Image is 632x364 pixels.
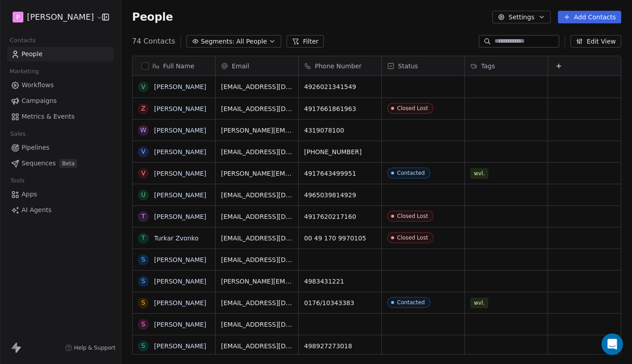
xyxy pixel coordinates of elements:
[221,255,293,264] span: [EMAIL_ADDRESS][DOMAIN_NAME]
[601,333,623,355] div: Open Intercom Messenger
[6,127,30,141] span: Sales
[221,169,293,178] span: [PERSON_NAME][EMAIL_ADDRESS][DOMAIN_NAME]
[141,82,146,92] div: V
[7,187,114,202] a: Apps
[7,156,114,171] a: SequencesBeta
[22,159,56,168] span: Sequences
[7,140,114,155] a: Pipelines
[11,9,96,25] button: P[PERSON_NAME]
[465,56,548,75] div: Tags
[7,47,114,62] a: People
[221,320,293,329] span: [EMAIL_ADDRESS][DOMAIN_NAME]
[287,35,324,48] button: Filter
[154,83,206,90] a: [PERSON_NAME]
[141,104,146,113] div: Z
[141,341,146,351] div: S
[304,191,376,200] span: 4965039814929
[141,169,146,178] div: V
[6,34,40,47] span: Contacts
[16,13,20,22] span: P
[570,35,621,48] button: Edit View
[397,299,425,306] div: Contacted
[154,278,206,285] a: [PERSON_NAME]
[141,320,146,329] div: S
[382,56,464,75] div: Status
[154,342,206,350] a: [PERSON_NAME]
[141,212,146,221] div: T
[133,56,215,75] div: Full Name
[221,277,293,286] span: [PERSON_NAME][EMAIL_ADDRESS][DOMAIN_NAME]
[132,10,173,24] span: People
[141,276,146,286] div: S
[216,76,622,355] div: grid
[481,62,495,71] span: Tags
[397,235,428,241] div: Closed Lost
[154,235,199,242] a: Turkar Zvonko
[221,82,293,91] span: [EMAIL_ADDRESS][DOMAIN_NAME]
[141,255,146,264] div: S
[221,298,293,307] span: [EMAIL_ADDRESS][DOMAIN_NAME]
[133,76,216,355] div: grid
[7,93,114,108] a: Campaigns
[141,190,146,200] div: U
[397,105,428,111] div: Closed Lost
[154,127,206,134] a: [PERSON_NAME]
[154,299,206,306] a: [PERSON_NAME]
[65,344,115,351] a: Help & Support
[492,11,550,23] button: Settings
[221,147,293,156] span: [EMAIL_ADDRESS][DOMAIN_NAME]
[22,205,52,215] span: AI Agents
[7,203,114,218] a: AI Agents
[132,36,175,47] span: 74 Contacts
[22,96,57,106] span: Campaigns
[59,159,77,168] span: Beta
[141,233,146,243] div: T
[299,56,381,75] div: Phone Number
[304,342,376,351] span: 498927273018
[154,213,206,220] a: [PERSON_NAME]
[201,37,234,46] span: Segments:
[232,62,249,71] span: Email
[6,174,28,187] span: Tools
[154,105,206,112] a: [PERSON_NAME]
[236,37,267,46] span: All People
[7,109,114,124] a: Metrics & Events
[141,298,146,307] div: S
[141,147,146,156] div: V
[154,148,206,155] a: [PERSON_NAME]
[470,168,488,179] span: wvl.
[221,126,293,135] span: [PERSON_NAME][EMAIL_ADDRESS][DOMAIN_NAME]
[221,104,293,113] span: [EMAIL_ADDRESS][DOMAIN_NAME]
[304,169,376,178] span: 4917643499951
[315,62,362,71] span: Phone Number
[22,112,75,121] span: Metrics & Events
[304,82,376,91] span: 4926021341549
[6,65,43,78] span: Marketing
[140,125,146,135] div: W
[154,256,206,263] a: [PERSON_NAME]
[74,344,115,351] span: Help & Support
[304,104,376,113] span: 4917661861963
[22,143,49,152] span: Pipelines
[22,80,54,90] span: Workflows
[154,191,206,199] a: [PERSON_NAME]
[221,212,293,221] span: [EMAIL_ADDRESS][DOMAIN_NAME]
[304,126,376,135] span: 4319078100
[154,170,206,177] a: [PERSON_NAME]
[304,147,376,156] span: [PHONE_NUMBER]
[397,170,425,176] div: Contacted
[7,78,114,93] a: Workflows
[397,213,428,219] div: Closed Lost
[304,298,376,307] span: 0176/10343383
[221,342,293,351] span: [EMAIL_ADDRESS][DOMAIN_NAME]
[558,11,621,23] button: Add Contacts
[154,321,206,328] a: [PERSON_NAME]
[22,49,43,59] span: People
[398,62,418,71] span: Status
[27,11,94,23] span: [PERSON_NAME]
[221,234,293,243] span: [EMAIL_ADDRESS][DOMAIN_NAME]
[304,277,376,286] span: 4983431221
[470,297,488,308] span: wvl.
[216,56,298,75] div: Email
[221,191,293,200] span: [EMAIL_ADDRESS][DOMAIN_NAME]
